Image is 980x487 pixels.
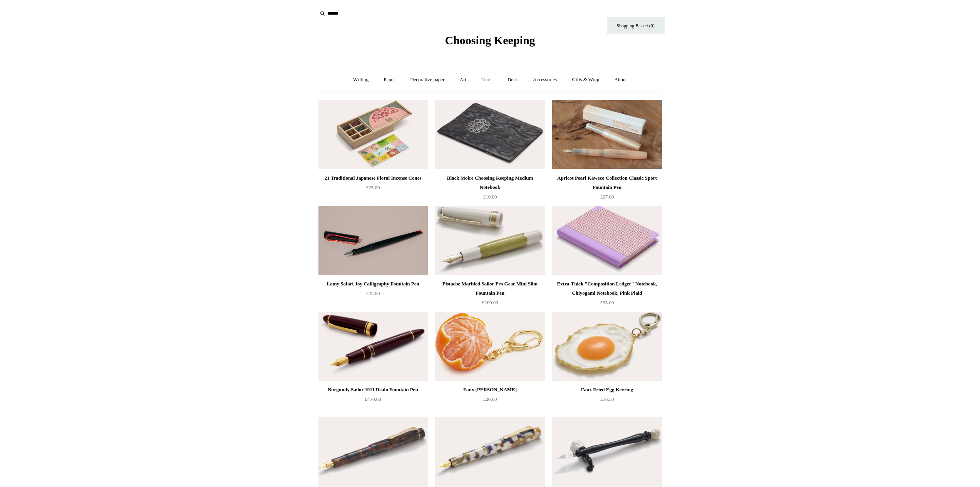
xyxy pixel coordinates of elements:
[318,312,428,381] a: Burgundy Sailor 1911 Realo Fountain Pen Burgundy Sailor 1911 Realo Fountain Pen
[346,70,375,90] a: Writing
[552,173,662,205] a: Apricot Pearl Kaweco Collection Classic Sport Fountain Pen £27.00
[474,70,499,90] a: Tools
[435,417,544,487] a: Terrazzo Kaweco Special Edition Art Sport Fountain Pen Terrazzo Kaweco Special Edition Art Sport ...
[600,194,614,200] span: £27.00
[453,70,473,90] a: Art
[600,396,614,402] span: £16.50
[435,100,544,169] a: Black Moire Choosing Keeping Medium Notebook Black Moire Choosing Keeping Medium Notebook
[552,417,662,487] img: Handblown Glass Dip Pen with Ceramic Doll Face
[482,300,498,305] span: £200.00
[437,173,543,192] div: Black Moire Choosing Keeping Medium Notebook
[437,279,543,298] div: Pistache Marbled Sailor Pro Gear Mini Slim Fountain Pen
[403,70,451,90] a: Decorative paper
[501,70,525,90] a: Desk
[320,173,426,183] div: 21 Traditional Japanese Floral Incense Cones
[483,194,497,200] span: £10.00
[318,100,428,169] a: 21 Traditional Japanese Floral Incense Cones 21 Traditional Japanese Floral Incense Cones
[437,385,543,394] div: Faux [PERSON_NAME]
[483,396,497,402] span: £20.00
[435,417,544,487] img: Terrazzo Kaweco Special Edition Art Sport Fountain Pen
[320,279,426,289] div: Lamy Safari Joy Calligraphy Fountain Pen
[554,173,660,192] div: Apricot Pearl Kaweco Collection Classic Sport Fountain Pen
[552,100,662,169] a: Apricot Pearl Kaweco Collection Classic Sport Fountain Pen Apricot Pearl Kaweco Collection Classi...
[600,300,614,305] span: £35.00
[526,70,564,90] a: Accessories
[445,34,535,47] span: Choosing Keeping
[365,396,381,402] span: £470.00
[318,206,428,275] a: Lamy Safari Joy Calligraphy Fountain Pen Lamy Safari Joy Calligraphy Fountain Pen
[318,206,428,275] img: Lamy Safari Joy Calligraphy Fountain Pen
[552,279,662,311] a: Extra-Thick "Composition Ledger" Notebook, Chiyogami Notebook, Pink Plaid £35.00
[318,173,428,205] a: 21 Traditional Japanese Floral Incense Cones £25.00
[554,279,660,298] div: Extra-Thick "Composition Ledger" Notebook, Chiyogami Notebook, Pink Plaid
[318,100,428,169] img: 21 Traditional Japanese Floral Incense Cones
[435,100,544,169] img: Black Moire Choosing Keeping Medium Notebook
[552,312,662,381] img: Faux Fried Egg Keyring
[318,417,428,487] img: Hickory Brown Kaweco Special Edition Art Sport Fountain Pen
[320,385,426,394] div: Burgundy Sailor 1911 Realo Fountain Pen
[552,100,662,169] img: Apricot Pearl Kaweco Collection Classic Sport Fountain Pen
[554,385,660,394] div: Faux Fried Egg Keyring
[366,185,380,190] span: £25.00
[552,312,662,381] a: Faux Fried Egg Keyring Faux Fried Egg Keyring
[552,206,662,275] img: Extra-Thick "Composition Ledger" Notebook, Chiyogami Notebook, Pink Plaid
[318,385,428,417] a: Burgundy Sailor 1911 Realo Fountain Pen £470.00
[607,17,665,34] a: Shopping Basket (0)
[366,290,380,296] span: £25.00
[435,206,544,275] img: Pistache Marbled Sailor Pro Gear Mini Slim Fountain Pen
[435,173,544,205] a: Black Moire Choosing Keeping Medium Notebook £10.00
[318,417,428,487] a: Hickory Brown Kaweco Special Edition Art Sport Fountain Pen Hickory Brown Kaweco Special Edition ...
[435,279,544,311] a: Pistache Marbled Sailor Pro Gear Mini Slim Fountain Pen £200.00
[552,206,662,275] a: Extra-Thick "Composition Ledger" Notebook, Chiyogami Notebook, Pink Plaid Extra-Thick "Compositio...
[318,312,428,381] img: Burgundy Sailor 1911 Realo Fountain Pen
[552,417,662,487] a: Handblown Glass Dip Pen with Ceramic Doll Face Handblown Glass Dip Pen with Ceramic Doll Face
[435,312,544,381] a: Faux Clementine Keyring Faux Clementine Keyring
[318,279,428,311] a: Lamy Safari Joy Calligraphy Fountain Pen £25.00
[607,70,634,90] a: About
[552,385,662,417] a: Faux Fried Egg Keyring £16.50
[435,385,544,417] a: Faux [PERSON_NAME] £20.00
[435,312,544,381] img: Faux Clementine Keyring
[445,40,535,45] a: Choosing Keeping
[565,70,606,90] a: Gifts & Wrap
[435,206,544,275] a: Pistache Marbled Sailor Pro Gear Mini Slim Fountain Pen Pistache Marbled Sailor Pro Gear Mini Sli...
[377,70,402,90] a: Paper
